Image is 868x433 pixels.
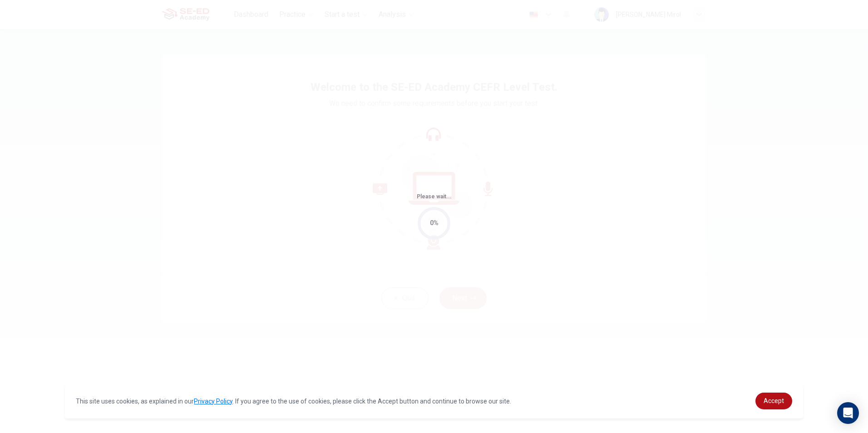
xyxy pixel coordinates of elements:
[194,398,232,405] a: Privacy Policy
[417,193,452,200] span: Please wait...
[76,398,511,405] span: This site uses cookies, as explained in our . If you agree to the use of cookies, please click th...
[65,384,803,418] div: cookieconsent
[837,402,859,424] div: Open Intercom Messenger
[430,218,439,228] div: 0%
[764,397,784,404] span: Accept
[755,393,792,409] a: dismiss cookie message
